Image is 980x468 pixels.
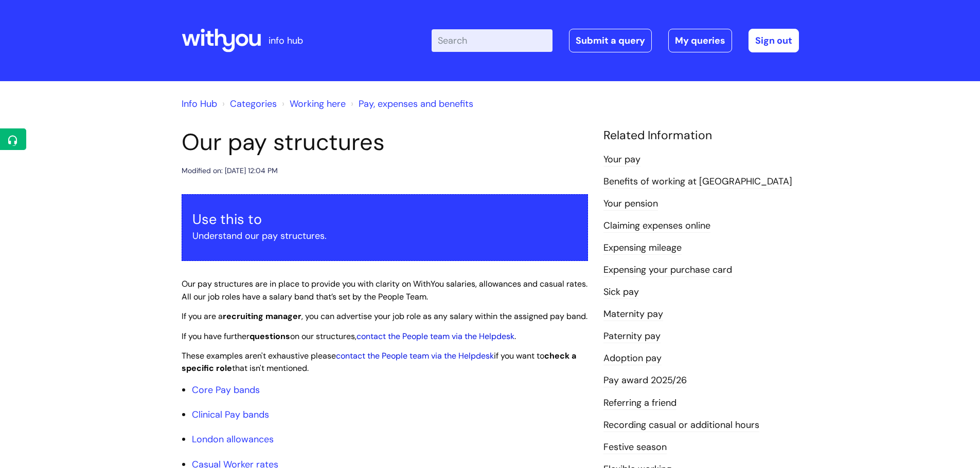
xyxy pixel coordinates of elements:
a: Pay, expenses and benefits [359,98,473,110]
a: Working here [290,98,346,110]
a: Festive season [603,441,667,454]
span: If you have further on our structures, . [182,331,516,342]
div: Modified on: [DATE] 12:04 PM [182,164,278,177]
a: Your pay [603,153,640,166]
strong: recruiting manager [223,311,301,322]
p: Understand our pay structures. [192,228,577,244]
a: Info Hub [182,98,217,110]
a: Pay award 2025/26 [603,374,687,387]
a: Expensing mileage [603,241,682,255]
a: Paternity pay [603,330,661,343]
a: Categories [230,98,277,110]
a: Maternity pay [603,308,663,321]
a: Referring a friend [603,397,676,410]
a: Clinical Pay bands [192,408,269,421]
p: info hub [269,32,303,49]
strong: questions [250,331,290,342]
a: London allowances [192,433,274,445]
span: If you are a , you can advertise your job role as any salary within the assigned pay band. [182,311,587,322]
li: Solution home [220,96,277,112]
a: contact the People team via the Helpdesk [357,331,514,342]
a: Sign out [749,29,799,52]
a: Claiming expenses online [603,219,710,233]
input: Search [432,29,553,52]
li: Working here [279,96,346,112]
a: contact the People team via the Helpdesk [336,350,494,361]
span: These examples aren't exhaustive please if you want to that isn't mentioned. [182,350,576,374]
li: Pay, expenses and benefits [348,96,473,112]
a: Your pension [603,197,658,211]
h1: Our pay structures [182,128,588,156]
a: Recording casual or additional hours [603,419,759,432]
h4: Related Information [603,128,799,143]
a: Core Pay bands [192,384,260,396]
a: Sick pay [603,286,639,299]
div: | - [432,29,799,52]
a: Submit a query [569,29,652,52]
a: Expensing your purchase card [603,264,732,277]
h3: Use this to [192,211,577,228]
span: Our pay structures are in place to provide you with clarity on WithYou salaries, allowances and c... [182,278,587,302]
a: Adoption pay [603,352,662,365]
a: Benefits of working at [GEOGRAPHIC_DATA] [603,175,792,189]
a: My queries [668,29,732,52]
